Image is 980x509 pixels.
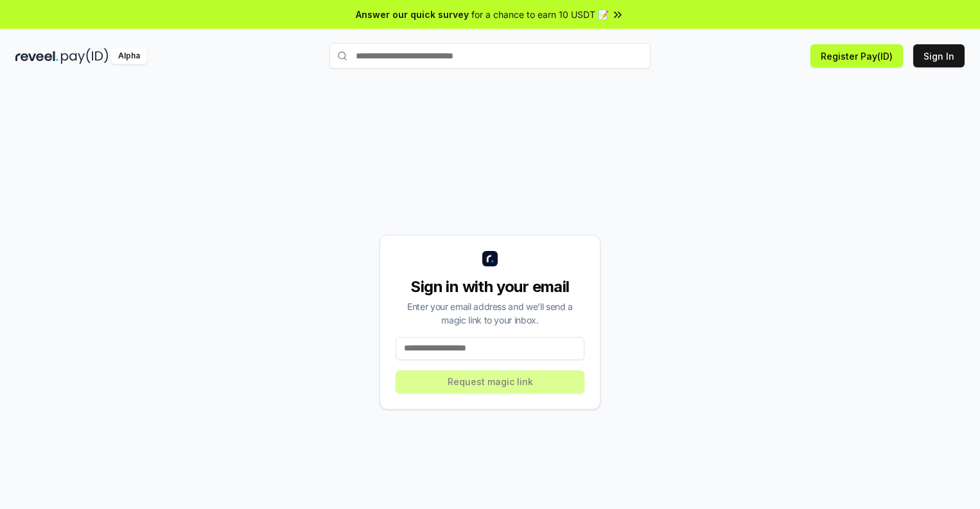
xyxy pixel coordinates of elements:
img: pay_id [61,48,109,64]
div: Sign in with your email [396,277,584,297]
img: reveel_dark [15,48,58,64]
img: logo_small [482,251,498,266]
div: Alpha [111,48,147,64]
div: Enter your email address and we’ll send a magic link to your inbox. [396,300,584,327]
span: Answer our quick survey [356,8,469,21]
button: Register Pay(ID) [810,44,903,67]
span: for a chance to earn 10 USDT 📝 [471,8,609,21]
button: Sign In [913,44,965,67]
